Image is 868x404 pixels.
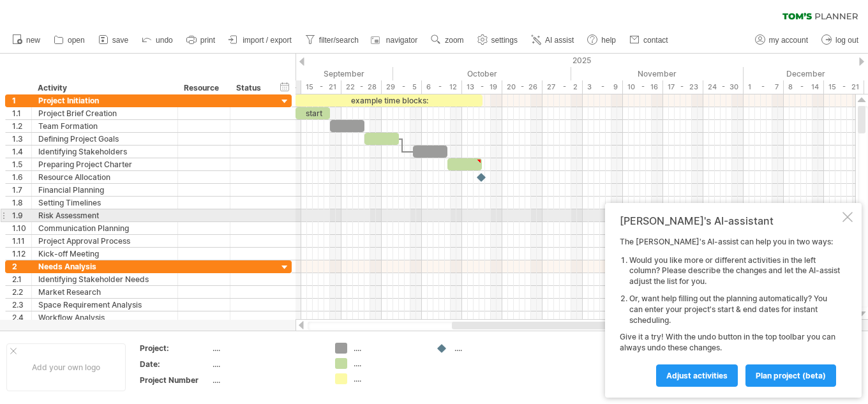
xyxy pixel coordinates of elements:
[835,36,858,45] span: log out
[502,80,542,94] div: 20 - 26
[626,32,672,49] a: contact
[38,94,171,107] div: Project Initiation
[824,80,864,94] div: 15 - 21
[38,133,171,145] div: Defining Project Goals
[38,235,171,247] div: Project Approval Process
[38,146,171,158] div: Identifying Stakeholders
[225,32,296,49] a: import / export
[12,248,31,260] div: 1.12
[38,248,171,260] div: Kick-off Meeting
[386,36,417,45] span: navigator
[38,286,171,298] div: Market Research
[341,80,382,94] div: 22 - 28
[38,260,171,273] div: Needs Analysis
[38,197,171,209] div: Setting Timelines
[445,36,463,45] span: zoom
[138,32,177,49] a: undo
[38,311,171,324] div: Workflow Analysis
[454,343,524,354] div: ....
[156,36,173,45] span: undo
[571,67,744,80] div: November 2025
[301,80,341,94] div: 15 - 21
[12,158,31,170] div: 1.5
[140,375,210,385] div: Project Number
[12,286,31,298] div: 2.2
[784,80,824,94] div: 8 - 14
[643,36,668,45] span: contact
[620,237,840,386] div: The [PERSON_NAME]'s AI-assist can help you in two ways: Give it a try! With the undo button in th...
[12,184,31,196] div: 1.7
[354,373,423,384] div: ....
[12,260,31,273] div: 2
[745,364,836,387] a: plan project (beta)
[422,80,462,94] div: 6 - 12
[12,197,31,209] div: 1.8
[666,371,728,380] span: Adjust activities
[12,171,31,183] div: 1.6
[583,80,623,94] div: 3 - 9
[354,358,423,369] div: ....
[38,120,171,132] div: Team Formation
[354,343,423,354] div: ....
[302,32,363,49] a: filter/search
[12,120,31,132] div: 1.2
[369,32,421,49] a: navigator
[12,209,31,221] div: 1.9
[200,36,215,45] span: print
[656,364,738,387] a: Adjust activities
[542,80,583,94] div: 27 - 2
[12,94,31,107] div: 1
[38,158,171,170] div: Preparing Project Charter
[756,371,826,380] span: plan project (beta)
[769,36,808,45] span: my account
[12,107,31,119] div: 1.1
[663,80,703,94] div: 17 - 23
[221,67,393,80] div: September 2025
[9,32,44,49] a: new
[213,343,320,354] div: ....
[213,375,320,385] div: ....
[296,94,483,107] div: example time blocks:
[703,80,744,94] div: 24 - 30
[38,107,171,119] div: Project Brief Creation
[296,107,330,119] div: start
[38,82,170,94] div: Activity
[393,67,571,80] div: October 2025
[243,36,292,45] span: import / export
[38,184,171,196] div: Financial Planning
[319,36,359,45] span: filter/search
[382,80,422,94] div: 29 - 5
[462,80,502,94] div: 13 - 19
[12,133,31,145] div: 1.3
[183,32,219,49] a: print
[38,299,171,311] div: Space Requirement Analysis
[68,36,85,45] span: open
[38,209,171,221] div: Risk Assessment
[38,171,171,183] div: Resource Allocation
[752,32,812,49] a: my account
[12,273,31,285] div: 2.1
[12,222,31,234] div: 1.10
[12,146,31,158] div: 1.4
[95,32,132,49] a: save
[620,214,840,227] div: [PERSON_NAME]'s AI-assistant
[38,273,171,285] div: Identifying Stakeholder Needs
[140,359,210,370] div: Date:
[213,359,320,370] div: ....
[629,294,840,325] li: Or, want help filling out the planning automatically? You can enter your project's start & end da...
[528,32,578,49] a: AI assist
[236,82,264,94] div: Status
[140,343,210,354] div: Project:
[744,80,784,94] div: 1 - 7
[491,36,518,45] span: settings
[12,311,31,324] div: 2.4
[50,32,89,49] a: open
[623,80,663,94] div: 10 - 16
[38,222,171,234] div: Communication Planning
[629,255,840,287] li: Would you like more or different activities in the left column? Please describe the changes and l...
[112,36,128,45] span: save
[12,235,31,247] div: 1.11
[184,82,223,94] div: Resource
[428,32,467,49] a: zoom
[26,36,40,45] span: new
